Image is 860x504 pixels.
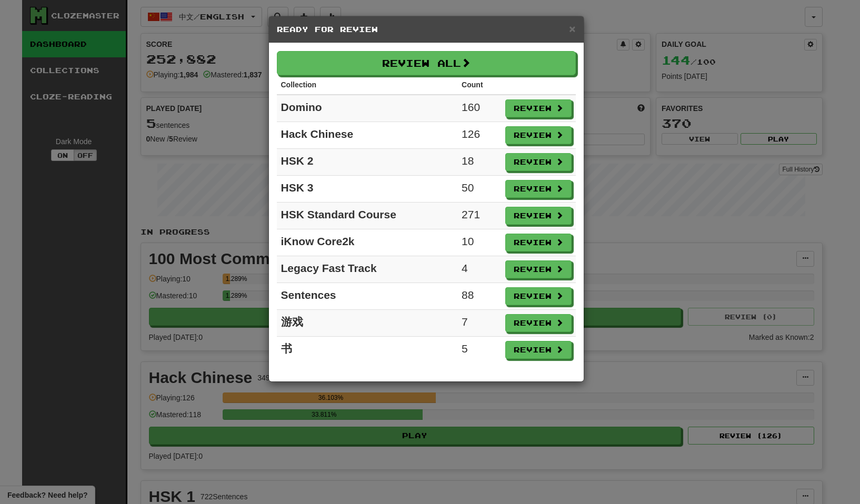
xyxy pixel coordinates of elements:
[457,122,501,149] td: 126
[505,260,572,278] button: Review
[277,176,458,203] td: HSK 3
[505,153,572,171] button: Review
[277,149,458,176] td: HSK 2
[277,51,576,75] button: Review All
[569,23,575,35] span: ×
[277,283,458,310] td: Sentences
[277,122,458,149] td: Hack Chinese
[277,229,458,256] td: iKnow Core2k
[505,99,572,117] button: Review
[277,310,458,337] td: 游戏
[505,287,572,305] button: Review
[277,24,576,35] h5: Ready for Review
[457,283,501,310] td: 88
[457,203,501,229] td: 271
[457,176,501,203] td: 50
[277,203,458,229] td: HSK Standard Course
[457,75,501,95] th: Count
[457,95,501,122] td: 160
[505,180,572,198] button: Review
[277,75,458,95] th: Collection
[505,234,572,251] button: Review
[277,337,458,364] td: 书
[457,310,501,337] td: 7
[277,256,458,283] td: Legacy Fast Track
[569,23,575,34] button: Close
[457,229,501,256] td: 10
[277,95,458,122] td: Domino
[457,337,501,364] td: 5
[457,256,501,283] td: 4
[505,126,572,144] button: Review
[505,341,572,359] button: Review
[505,314,572,332] button: Review
[457,149,501,176] td: 18
[505,207,572,225] button: Review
